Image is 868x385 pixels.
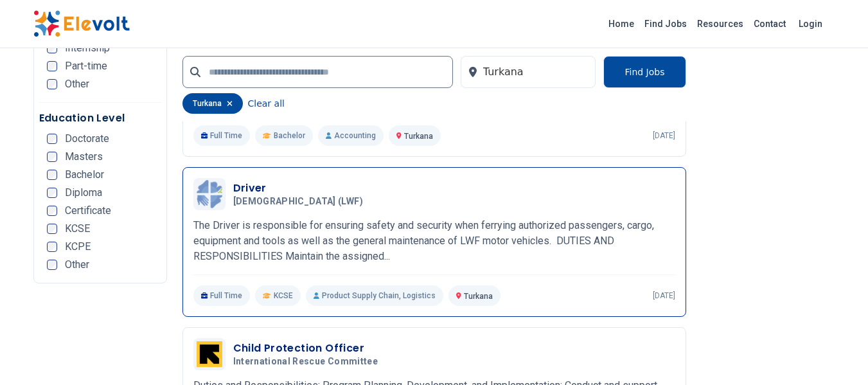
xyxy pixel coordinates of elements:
[193,125,251,146] p: Full Time
[182,93,243,114] div: turkana
[653,130,675,141] p: [DATE]
[47,224,57,234] input: KCSE
[193,218,675,264] p: The Driver is responsible for ensuring safety and security when ferrying authorized passengers, c...
[47,79,57,89] input: Other
[47,61,57,71] input: Part-time
[653,291,675,301] p: [DATE]
[47,260,57,270] input: Other
[193,178,675,306] a: Lutheran World Federation (LWF)Driver[DEMOGRAPHIC_DATA] (LWF)The Driver is responsible for ensuri...
[603,56,686,88] button: Find Jobs
[197,180,222,208] img: Lutheran World Federation (LWF)
[47,152,57,162] input: Masters
[233,196,363,208] span: [DEMOGRAPHIC_DATA] (LWF)
[404,132,433,141] span: Turkana
[33,10,130,37] img: Elevolt
[65,61,107,71] span: Part-time
[464,292,493,301] span: Turkana
[47,188,57,198] input: Diploma
[65,188,102,198] span: Diploma
[65,43,110,53] span: Internship
[306,285,443,306] p: Product Supply Chain, Logistics
[65,170,104,180] span: Bachelor
[65,242,91,252] span: KCPE
[65,260,89,270] span: Other
[47,170,57,180] input: Bachelor
[233,356,378,368] span: International Rescue Committee
[804,323,868,385] iframe: Chat Widget
[47,206,57,216] input: Certificate
[39,111,161,126] h5: Education Level
[274,291,293,301] span: KCSE
[692,13,748,34] a: Resources
[791,11,830,37] a: Login
[274,130,305,141] span: Bachelor
[197,341,222,367] img: International Rescue Committee
[47,134,57,144] input: Doctorate
[639,13,692,34] a: Find Jobs
[233,181,368,196] h3: Driver
[65,152,103,162] span: Masters
[65,224,90,234] span: KCSE
[603,13,639,34] a: Home
[193,285,251,306] p: Full Time
[65,79,89,89] span: Other
[248,93,285,114] button: Clear all
[65,134,109,144] span: Doctorate
[65,206,111,216] span: Certificate
[47,242,57,252] input: KCPE
[233,341,384,356] h3: Child Protection Officer
[318,125,384,146] p: Accounting
[748,13,791,34] a: Contact
[47,43,57,53] input: Internship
